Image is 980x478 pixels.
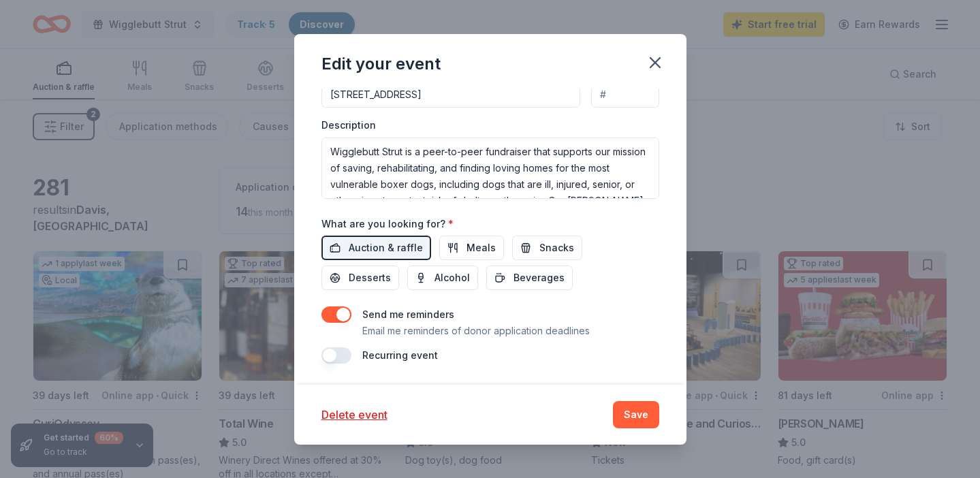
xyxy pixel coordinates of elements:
span: Alcohol [434,270,470,286]
span: Meals [467,240,496,256]
button: Snacks [512,236,582,260]
label: Send me reminders [362,308,454,320]
label: Description [321,118,376,132]
div: Edit your event [321,53,441,75]
label: Recurring event [362,349,438,361]
span: Snacks [539,240,574,256]
input: Enter a US address [321,80,581,108]
button: Desserts [321,266,399,290]
input: # [591,80,659,108]
span: Auction & raffle [349,240,423,256]
button: Alcohol [407,266,478,290]
button: Meals [439,236,504,260]
button: Save [613,401,659,428]
span: Beverages [513,270,565,286]
textarea: Wigglebutt Strut is a peer-to-peer fundraiser that supports our mission of saving, rehabilitating... [321,138,659,199]
p: Email me reminders of donor application deadlines [362,323,590,339]
label: What are you looking for? [321,217,454,231]
span: Desserts [349,270,391,286]
button: Auction & raffle [321,236,431,260]
button: Beverages [486,266,573,290]
button: Delete event [321,407,388,423]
